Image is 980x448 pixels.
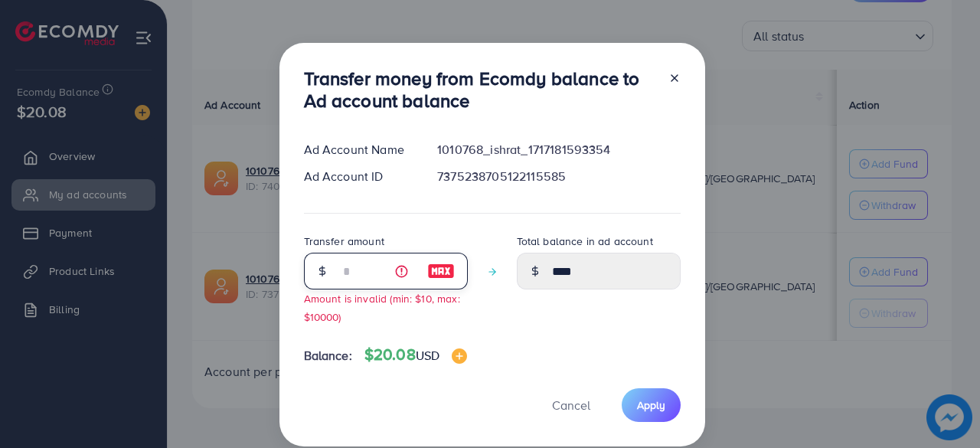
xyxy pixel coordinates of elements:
div: 1010768_ishrat_1717181593354 [425,141,692,159]
label: Total balance in ad account [517,234,653,249]
button: Apply [622,388,681,421]
img: image [452,348,467,364]
div: Ad Account Name [292,141,426,159]
span: Apply [637,397,665,413]
label: Transfer amount [304,234,384,249]
span: Cancel [552,397,590,414]
span: USD [416,347,439,364]
small: Amount is invalid (min: $10, max: $10000) [304,291,460,323]
h3: Transfer money from Ecomdy balance to Ad account balance [304,67,656,112]
button: Cancel [533,388,609,421]
h4: $20.08 [364,345,467,365]
span: Balance: [304,347,352,365]
img: image [427,262,455,280]
div: Ad Account ID [292,168,426,185]
div: 7375238705122115585 [425,168,692,185]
